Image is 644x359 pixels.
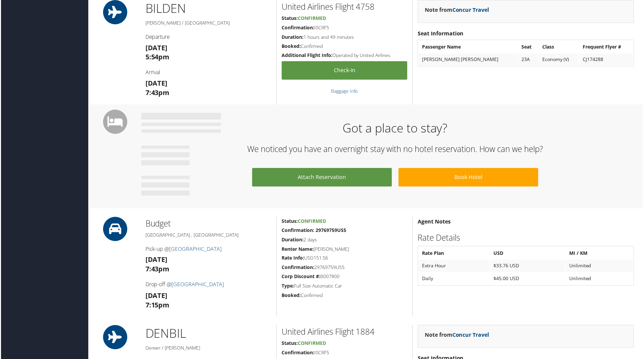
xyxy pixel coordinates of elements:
h2: Budget [145,218,271,230]
strong: 5:54pm [145,53,169,62]
strong: Rate Info: [282,256,304,262]
h5: B007800 [282,274,408,281]
th: MI / KM [567,248,634,260]
h5: Confirmed [282,43,408,50]
strong: 7:15pm [145,301,169,310]
td: Extra Hour [419,261,490,273]
td: Unlimited [567,261,634,273]
a: Baggage Info [331,88,358,94]
strong: [DATE] [145,79,167,88]
h5: Full Size Automatic Car [282,283,408,290]
span: Confirmed [298,341,326,347]
a: Concur Travel [453,6,490,13]
strong: [DATE] [145,256,167,265]
strong: [DATE] [145,43,167,52]
strong: Note from [425,332,490,339]
h2: United Airlines Flight 1884 [282,327,408,338]
a: Book Hotel [399,169,539,187]
th: USD [491,248,566,260]
td: $33.76 USD [491,261,566,273]
strong: Agent Notes [418,218,451,226]
td: Economy (V) [540,54,580,66]
h5: I0CRF5 [282,24,408,31]
h5: USD151.56 [282,256,408,262]
h5: [GEOGRAPHIC_DATA] , [GEOGRAPHIC_DATA] [145,232,271,239]
h4: Drop-off @ [145,281,271,289]
strong: Confirmation: [282,265,314,271]
strong: Status: [282,15,298,21]
h5: Denver / [PERSON_NAME] [145,346,271,352]
td: $45.00 USD [491,273,566,286]
h1: DEN BIL [145,326,271,343]
h2: Rate Details [418,233,635,244]
h5: 2 days [282,237,408,244]
strong: Confirmation: 29769759US5 [282,228,346,234]
h5: [PERSON_NAME] [282,246,408,253]
strong: Status: [282,218,298,225]
strong: Seat Information [418,30,464,37]
th: Seat [519,41,539,53]
a: [GEOGRAPHIC_DATA] [171,281,224,289]
strong: Renter Name: [282,246,314,253]
h5: [PERSON_NAME] / [GEOGRAPHIC_DATA] [145,20,271,26]
strong: Booked: [282,293,301,299]
strong: Confirmation: [282,350,314,357]
a: Attach Reservation [252,169,392,187]
strong: Additional Flight Info: [282,52,332,59]
a: Concur Travel [453,332,490,339]
strong: 7:43pm [145,265,169,274]
td: Daily [419,273,490,286]
strong: 7:43pm [145,88,169,97]
td: [PERSON_NAME] [PERSON_NAME] [419,54,518,66]
h5: Operated by United Airlines [282,52,408,59]
h2: United Airlines Flight 4758 [282,1,408,12]
strong: Confirmation: [282,24,314,31]
h5: 29769759US5 [282,265,408,272]
td: 23A [519,54,539,66]
h4: Pick-up @ [145,246,271,253]
a: [GEOGRAPHIC_DATA] [169,246,221,253]
strong: Duration: [282,237,303,243]
strong: Duration: [282,34,303,40]
strong: Booked: [282,43,301,49]
strong: [DATE] [145,292,167,301]
h4: Departure [145,33,271,40]
span: Confirmed [298,218,326,225]
h5: Confirmed [282,293,408,300]
th: Class [540,41,580,53]
th: Passenger Name [419,41,518,53]
a: Check-in [282,61,408,80]
td: Unlimited [567,273,634,286]
td: CJ174288 [580,54,634,66]
strong: Status: [282,341,298,347]
th: Frequent Flyer # [580,41,634,53]
span: Confirmed [298,15,326,21]
h5: I0CRF5 [282,350,408,357]
h4: Arrival [145,69,271,76]
strong: Type: [282,283,294,290]
strong: Note from [425,6,490,13]
h5: 1 hours and 49 minutes [282,34,408,40]
strong: Corp Discount #: [282,274,320,280]
th: Rate Plan [419,248,490,260]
